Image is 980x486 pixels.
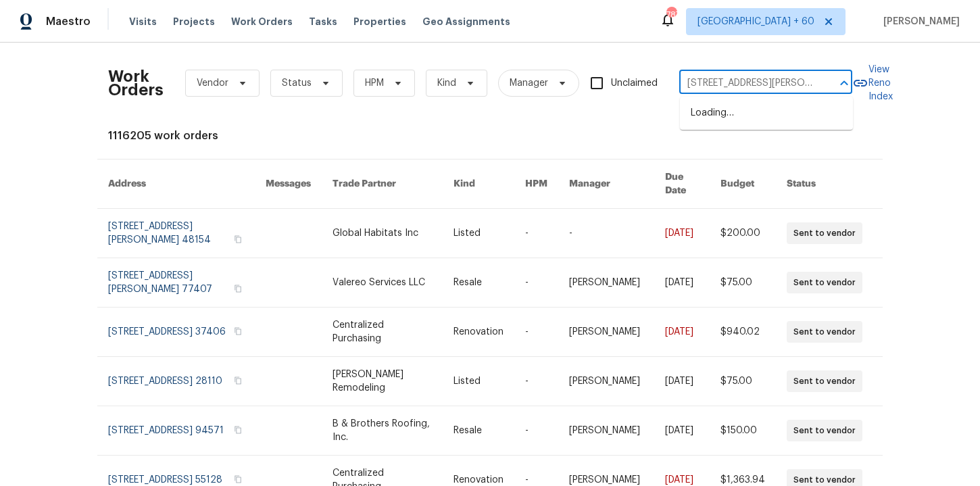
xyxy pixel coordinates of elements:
[558,357,654,406] td: [PERSON_NAME]
[322,308,442,357] td: Centralized Purchasing
[611,76,658,91] span: Unclaimed
[231,15,293,28] span: Work Orders
[679,73,814,94] input: Enter in an address
[97,160,255,209] th: Address
[443,406,514,456] td: Resale
[558,258,654,308] td: [PERSON_NAME]
[197,76,228,90] span: Vendor
[443,160,514,209] th: Kind
[232,473,244,485] button: Copy Address
[558,406,654,456] td: [PERSON_NAME]
[510,76,548,90] span: Manager
[558,308,654,357] td: [PERSON_NAME]
[322,406,442,456] td: B & Brothers Roofing, Inc.
[558,209,654,258] td: -
[108,70,164,97] h2: Work Orders
[322,357,442,406] td: [PERSON_NAME] Remodeling
[232,283,244,295] button: Copy Address
[255,160,322,209] th: Messages
[365,76,384,90] span: HPM
[558,160,654,209] th: Manager
[666,8,676,22] div: 787
[514,258,558,308] td: -
[852,63,893,103] a: View Reno Index
[710,160,776,209] th: Budget
[443,357,514,406] td: Listed
[443,258,514,308] td: Resale
[514,406,558,456] td: -
[443,209,514,258] td: Listed
[437,76,456,90] span: Kind
[514,357,558,406] td: -
[514,160,558,209] th: HPM
[108,129,872,143] div: 1116205 work orders
[232,325,244,337] button: Copy Address
[129,15,157,28] span: Visits
[322,258,442,308] td: Valereo Services LLC
[776,160,883,209] th: Status
[514,209,558,258] td: -
[680,97,853,130] div: Loading…
[232,233,244,245] button: Copy Address
[654,160,710,209] th: Due Date
[173,15,215,28] span: Projects
[322,160,442,209] th: Trade Partner
[514,308,558,357] td: -
[697,15,814,28] span: [GEOGRAPHIC_DATA] + 60
[422,15,510,28] span: Geo Assignments
[309,17,337,26] span: Tasks
[232,374,244,387] button: Copy Address
[878,15,960,28] span: [PERSON_NAME]
[353,15,406,28] span: Properties
[835,74,854,93] button: Close
[322,209,442,258] td: Global Habitats Inc
[443,308,514,357] td: Renovation
[46,15,91,28] span: Maestro
[282,76,312,90] span: Status
[232,424,244,436] button: Copy Address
